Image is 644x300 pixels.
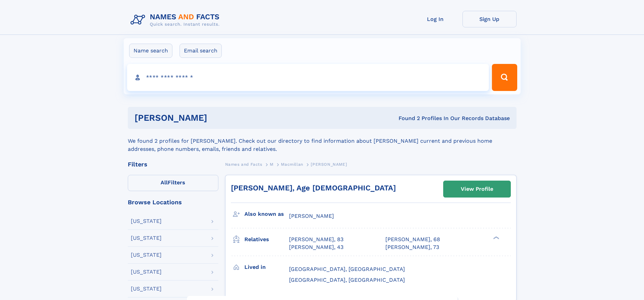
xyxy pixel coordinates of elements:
[131,235,162,241] div: [US_STATE]
[385,236,440,243] a: [PERSON_NAME], 68
[180,44,222,58] label: Email search
[270,162,273,167] span: M
[492,64,517,91] button: Search Button
[281,160,303,168] a: Macmillan
[128,11,225,29] img: Logo Names and Facts
[289,277,405,283] span: [GEOGRAPHIC_DATA], [GEOGRAPHIC_DATA]
[289,213,334,219] span: [PERSON_NAME]
[225,160,262,168] a: Names and Facts
[128,175,218,191] label: Filters
[131,218,162,224] div: [US_STATE]
[492,236,500,240] div: ❯
[270,160,273,168] a: M
[129,44,172,58] label: Name search
[244,234,289,245] h3: Relatives
[128,199,218,205] div: Browse Locations
[128,129,517,153] div: We found 2 profiles for [PERSON_NAME]. Check out our directory to find information about [PERSON_...
[289,266,405,272] span: [GEOGRAPHIC_DATA], [GEOGRAPHIC_DATA]
[128,161,218,167] div: Filters
[444,181,510,197] a: View Profile
[408,11,462,27] a: Log In
[289,244,343,251] a: [PERSON_NAME], 43
[131,286,162,292] div: [US_STATE]
[244,261,289,273] h3: Lived in
[385,244,439,251] a: [PERSON_NAME], 73
[462,11,517,27] a: Sign Up
[311,162,347,167] span: [PERSON_NAME]
[244,208,289,220] h3: Also known as
[161,179,168,186] span: All
[231,184,396,192] a: [PERSON_NAME], Age [DEMOGRAPHIC_DATA]
[289,236,343,243] a: [PERSON_NAME], 83
[135,114,303,122] h1: [PERSON_NAME]
[131,269,162,275] div: [US_STATE]
[303,115,510,122] div: Found 2 Profiles In Our Records Database
[131,252,162,258] div: [US_STATE]
[127,64,489,91] input: search input
[461,181,493,197] div: View Profile
[281,162,303,167] span: Macmillan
